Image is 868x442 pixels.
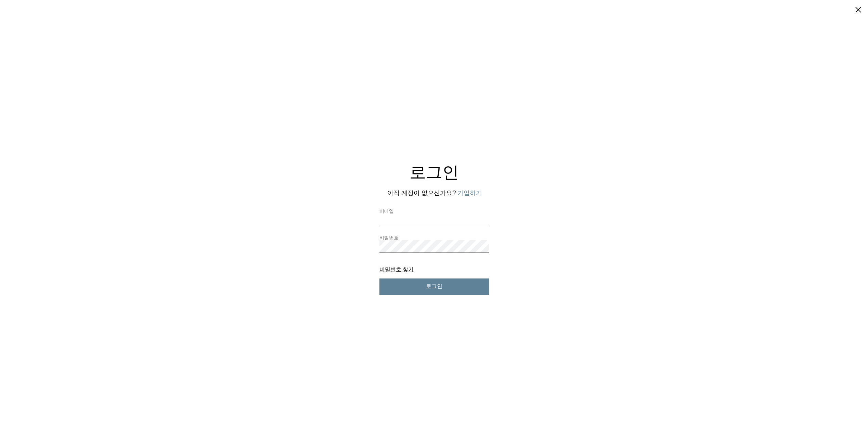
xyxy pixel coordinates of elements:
[379,278,489,295] button: 로그인
[854,5,863,15] button: 닫기
[457,189,482,197] button: 아직 계정이 없으신가요? 가입하기
[379,235,489,240] label: 비밀번호
[379,209,489,213] label: 이메일
[379,266,414,272] button: 비밀번호 찾기
[379,164,489,181] h2: 로그인
[426,283,442,290] span: 로그인
[387,190,456,196] span: 아직 계정이 없으신가요?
